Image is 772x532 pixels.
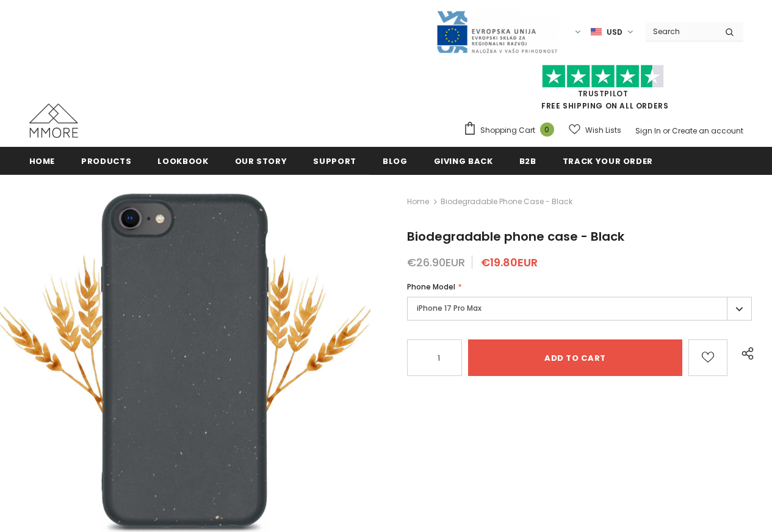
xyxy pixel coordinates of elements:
[383,155,408,167] span: Blog
[313,155,356,167] span: support
[578,88,629,99] a: Trustpilot
[81,155,131,167] span: Products
[313,147,356,174] a: support
[646,23,716,40] input: Search Site
[29,147,56,174] a: Home
[607,26,622,38] span: USD
[29,104,78,138] img: MMORE Cases
[468,339,682,376] input: Add to cart
[635,126,661,136] a: Sign In
[480,124,535,137] span: Shopping Cart
[157,147,208,174] a: Lookbook
[569,119,621,141] a: Wish Lists
[436,26,558,37] a: Javni Razpis
[519,147,536,174] a: B2B
[235,147,287,174] a: Our Story
[441,194,572,209] span: Biodegradable phone case - Black
[519,155,536,167] span: B2B
[407,282,455,292] span: Phone Model
[407,255,465,270] span: €26.90EUR
[481,255,538,270] span: €19.80EUR
[235,155,287,167] span: Our Story
[563,155,653,167] span: Track your order
[29,155,56,167] span: Home
[407,297,752,321] label: iPhone 17 Pro Max
[563,147,653,174] a: Track your order
[463,121,560,140] a: Shopping Cart 0
[540,122,554,137] span: 0
[434,155,493,167] span: Giving back
[81,147,131,174] a: Products
[407,194,429,209] a: Home
[434,147,493,174] a: Giving back
[407,228,624,245] span: Biodegradable phone case - Black
[436,10,558,54] img: Javni Razpis
[542,65,664,88] img: Trust Pilot Stars
[591,27,602,37] img: USD
[463,70,743,111] span: FREE SHIPPING ON ALL ORDERS
[663,126,670,136] span: or
[383,147,408,174] a: Blog
[585,124,621,137] span: Wish Lists
[157,155,208,167] span: Lookbook
[672,126,743,136] a: Create an account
